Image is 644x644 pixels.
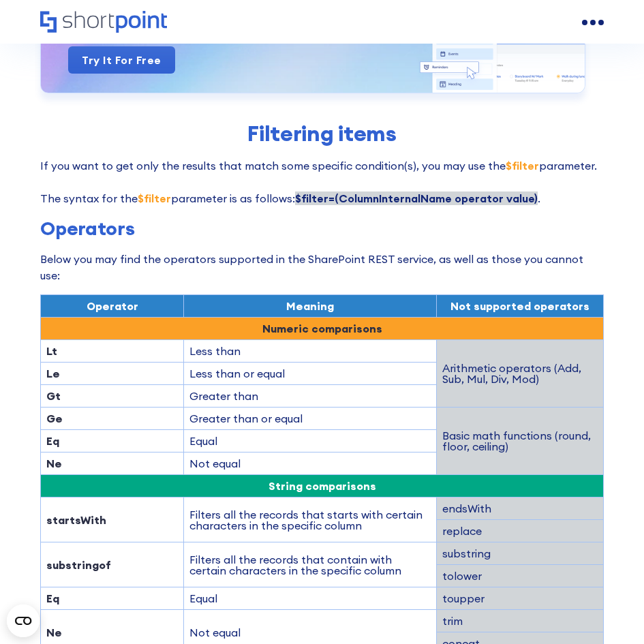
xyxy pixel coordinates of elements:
strong: Ne [46,626,62,639]
strong: Eq [46,592,59,605]
strong: Gt [46,389,61,403]
a: open menu [582,12,604,33]
strong: startsWith [46,513,106,527]
strong: Numeric comparisons [262,322,382,335]
strong: $filter [506,159,539,172]
a: Try it for free [68,46,175,74]
td: Filters all the records that starts with certain characters in the specific column [184,497,437,542]
td: Basic math functions (round, floor, ceiling) [436,408,603,475]
strong: Ne [46,457,62,470]
strong: Le [46,367,60,380]
span: Operator [87,299,138,313]
td: Filters all the records that contain with certain characters in the specific column [184,542,437,587]
p: If you want to get only the results that match some specific condition(s), you may use the parame... [40,157,604,206]
span: String comparisons [269,479,376,493]
p: Below you may find the operators supported in the SharePoint REST service, as well as those you c... [40,251,604,283]
td: Less than or equal [184,363,437,385]
span: Meaning [286,299,334,313]
strong: Lt [46,344,57,358]
td: Equal [184,587,437,610]
iframe: Chat Widget [399,486,644,644]
button: Open CMP widget [7,604,40,637]
h2: Filtering items [67,121,578,146]
td: Arithmetic operators (Add, Sub, Mul, Div, Mod) [436,340,603,408]
strong: $filter=(ColumnInternalName operator value) [295,191,538,205]
strong: Ge [46,412,63,425]
td: Greater than or equal [184,408,437,430]
h3: Operators [40,217,604,241]
strong: Eq [46,434,59,448]
strong: $filter [138,191,171,205]
td: Less than [184,340,437,363]
strong: substringof [46,558,111,572]
span: Not supported operators [450,299,589,313]
td: Greater than [184,385,437,408]
td: Not equal [184,453,437,475]
td: Equal [184,430,437,453]
a: Home [40,11,167,34]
